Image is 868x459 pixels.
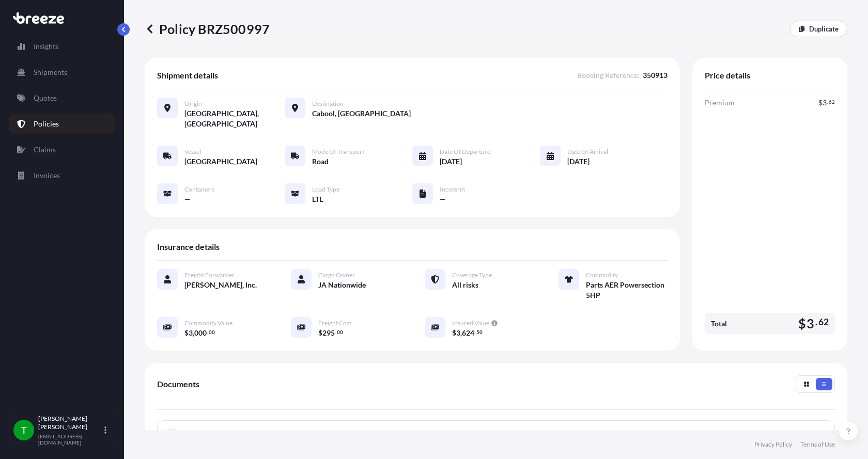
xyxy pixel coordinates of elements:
span: 3 [823,99,827,106]
a: Duplicate [790,21,847,37]
span: Cabool, [GEOGRAPHIC_DATA] [312,108,411,119]
span: Total [711,319,727,329]
span: All risks [452,280,478,290]
span: Vessel [184,148,201,156]
span: 3 [807,317,814,330]
p: Quotes [34,93,57,103]
span: Documents [157,379,199,389]
span: Price details [705,70,750,81]
span: Mode of Transport [312,148,364,156]
span: 62 [818,319,829,325]
span: 00 [209,330,215,334]
span: Coverage Type [452,271,492,279]
span: Insurance details [157,242,220,252]
span: Certificate [184,429,218,439]
span: 00 [337,330,343,334]
span: [DATE] [567,156,590,167]
a: Claims [9,139,115,160]
span: [DATE] [440,156,462,167]
span: Shipment details [157,70,218,81]
span: Origin [184,100,202,108]
a: Insights [9,36,115,57]
span: Date of Departure [440,148,490,156]
span: $ [798,317,806,330]
span: Freight Forwarder [184,271,235,279]
span: . [335,330,336,334]
span: 350913 [643,70,668,81]
span: . [815,319,817,325]
span: Date of Arrival [567,148,608,156]
span: 62 [829,100,835,104]
span: [GEOGRAPHIC_DATA] [184,156,257,167]
p: [PERSON_NAME] [PERSON_NAME] [38,415,102,431]
span: $ [452,329,456,337]
a: Terms of Use [800,440,835,449]
span: Incoterm [440,185,465,194]
span: 624 [462,329,474,337]
p: Policy BRZ500997 [145,21,270,37]
span: Booking Reference : [577,70,640,81]
span: $ [318,329,322,337]
span: — [440,194,446,204]
a: Quotes [9,88,115,108]
span: . [207,330,208,334]
span: 000 [194,329,207,337]
span: Load Type [312,185,339,194]
span: Premium [705,98,735,108]
span: Cargo Owner [318,271,355,279]
span: [PERSON_NAME], Inc. [184,280,257,290]
span: [GEOGRAPHIC_DATA], [GEOGRAPHIC_DATA] [184,108,285,129]
span: JA Nationwide [318,280,366,290]
a: Policies [9,114,115,134]
span: . [475,330,476,334]
span: LTL [312,194,323,204]
p: Insights [34,41,58,52]
span: $ [184,329,189,337]
a: Privacy Policy [754,440,792,449]
p: Claims [34,145,56,155]
span: 3 [456,329,460,337]
span: Commodity [586,271,618,279]
span: Commodity Value [184,319,233,327]
p: Shipments [34,67,67,77]
span: $ [818,99,823,106]
span: Parts AER Powersection 5HP [586,280,668,300]
span: — [184,194,191,204]
p: [EMAIL_ADDRESS][DOMAIN_NAME] [38,433,102,446]
span: 295 [322,329,335,337]
a: Shipments [9,62,115,83]
span: , [460,329,462,337]
span: Road [312,156,329,167]
span: 50 [476,330,483,334]
p: Duplicate [809,24,839,34]
span: , [193,329,194,337]
span: Insured Value [452,319,489,327]
a: Invoices [9,165,115,186]
p: Policies [34,119,59,129]
span: . [827,100,828,104]
span: T [21,425,27,435]
span: Containers [184,185,214,194]
span: Freight Cost [318,319,351,327]
span: Destination [312,100,344,108]
p: Invoices [34,170,60,181]
span: 3 [189,329,193,337]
